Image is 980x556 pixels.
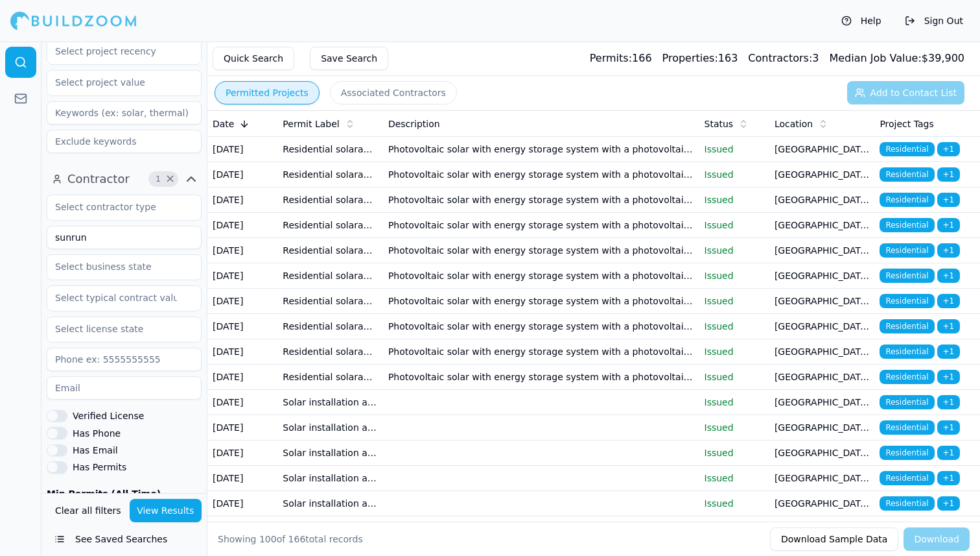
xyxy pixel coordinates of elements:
[705,421,764,434] p: Issued
[207,137,277,162] td: [DATE]
[937,167,961,182] span: + 1
[207,213,277,238] td: [DATE]
[705,295,764,308] p: Issued
[769,390,875,415] td: [GEOGRAPHIC_DATA], [GEOGRAPHIC_DATA]
[880,193,934,207] span: Residential
[769,137,875,162] td: [GEOGRAPHIC_DATA], [GEOGRAPHIC_DATA]
[769,289,875,314] td: [GEOGRAPHIC_DATA], [GEOGRAPHIC_DATA]
[769,516,875,542] td: [GEOGRAPHIC_DATA], [GEOGRAPHIC_DATA]
[769,238,875,263] td: [GEOGRAPHIC_DATA], [GEOGRAPHIC_DATA]
[880,167,934,182] span: Residential
[705,320,764,333] p: Issued
[73,429,121,438] label: Has Phone
[590,51,652,66] div: 166
[898,10,970,31] button: Sign Out
[288,534,306,544] span: 166
[207,441,277,466] td: [DATE]
[207,466,277,491] td: [DATE]
[383,365,699,390] td: Photovoltaic solar with energy storage system with a photovoltaic facility rating of 2.87 kw
[277,390,383,415] td: Solar installation and/or stationary storage battery
[662,51,738,66] div: 163
[880,370,934,384] span: Residential
[277,238,383,263] td: Residential solarapp+ permit
[73,463,126,472] label: Has Permits
[207,516,277,542] td: [DATE]
[880,446,934,460] span: Residential
[748,51,819,66] div: 3
[880,319,934,333] span: Residential
[207,339,277,365] td: [DATE]
[770,527,898,551] button: Download Sample Data
[880,294,934,308] span: Residential
[748,52,812,64] span: Contractors:
[769,491,875,516] td: [GEOGRAPHIC_DATA], [GEOGRAPHIC_DATA]
[835,10,888,31] button: Help
[937,446,961,460] span: + 1
[769,213,875,238] td: [GEOGRAPHIC_DATA], [GEOGRAPHIC_DATA]
[277,289,383,314] td: Residential solarapp+ permit
[937,395,961,409] span: + 1
[880,344,934,359] span: Residential
[705,193,764,206] p: Issued
[213,47,294,70] button: Quick Search
[152,173,165,186] span: 1
[310,47,388,70] button: Save Search
[937,471,961,485] span: + 1
[829,51,964,66] div: $ 39,900
[277,263,383,289] td: Residential solarapp+ permit
[769,162,875,187] td: [GEOGRAPHIC_DATA], [GEOGRAPHIC_DATA]
[47,527,202,551] button: See Saved Searches
[383,263,699,289] td: Photovoltaic solar with energy storage system with a photovoltaic facility rating of 4.51 kw
[277,137,383,162] td: Residential solarapp+ permit
[937,193,961,207] span: + 1
[937,243,961,258] span: + 1
[705,143,764,156] p: Issued
[937,142,961,156] span: + 1
[937,370,961,384] span: + 1
[705,446,764,459] p: Issued
[47,101,202,125] input: Keywords (ex: solar, thermal)
[277,213,383,238] td: Residential solarapp+ permit
[207,390,277,415] td: [DATE]
[880,269,934,283] span: Residential
[937,319,961,333] span: + 1
[73,446,118,455] label: Has Email
[880,142,934,156] span: Residential
[705,345,764,358] p: Issued
[705,117,734,130] span: Status
[47,169,202,189] button: Contractor1Clear Contractor filters
[277,339,383,365] td: Residential solarapp+ permit
[215,81,320,104] button: Permitted Projects
[880,420,934,435] span: Residential
[769,339,875,365] td: [GEOGRAPHIC_DATA], [GEOGRAPHIC_DATA]
[207,314,277,339] td: [DATE]
[880,496,934,511] span: Residential
[705,396,764,409] p: Issued
[207,289,277,314] td: [DATE]
[880,471,934,485] span: Residential
[277,162,383,187] td: Residential solarapp+ permit
[705,472,764,485] p: Issued
[73,411,144,420] label: Verified License
[67,170,130,188] span: Contractor
[47,376,202,400] input: Email
[207,187,277,213] td: [DATE]
[47,130,202,153] input: Exclude keywords
[880,218,934,232] span: Residential
[207,415,277,441] td: [DATE]
[383,187,699,213] td: Photovoltaic solar with energy storage system with a photovoltaic facility rating of 12.71 kw
[775,117,813,130] span: Location
[52,499,124,522] button: Clear all filters
[277,187,383,213] td: Residential solarapp+ permit
[388,117,440,130] span: Description
[880,243,934,258] span: Residential
[769,441,875,466] td: [GEOGRAPHIC_DATA], [GEOGRAPHIC_DATA]
[47,226,202,249] input: Business name
[383,289,699,314] td: Photovoltaic solar with energy storage system with a photovoltaic facility rating of 7.38 kw
[207,162,277,187] td: [DATE]
[283,117,339,130] span: Permit Label
[330,81,457,104] button: Associated Contractors
[662,52,718,64] span: Properties:
[277,516,383,542] td: Solar installation and/or stationary storage battery
[829,52,921,64] span: Median Job Value:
